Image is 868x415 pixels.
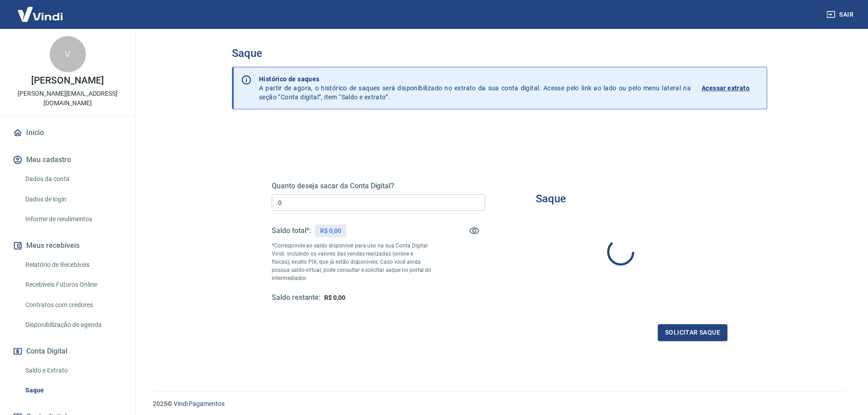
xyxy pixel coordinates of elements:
[272,293,321,303] h5: Saldo restante:
[22,361,124,380] a: Saldo e Extrato
[50,36,86,72] div: V
[320,226,341,236] p: R$ 0,00
[22,275,124,294] a: Recebíveis Futuros Online
[11,341,124,361] button: Conta Digital
[22,256,124,274] a: Relatório de Recebíveis
[153,399,846,409] p: 2025 ©
[31,76,104,85] p: [PERSON_NAME]
[11,123,124,143] a: Início
[22,210,124,228] a: Informe de rendimentos
[232,47,767,60] h3: Saque
[11,236,124,256] button: Meus recebíveis
[174,400,225,407] a: Vindi Pagamentos
[7,89,128,108] p: [PERSON_NAME][EMAIL_ADDRESS][DOMAIN_NAME]
[536,192,566,205] h3: Saque
[22,190,124,209] a: Dados de login
[324,294,345,301] span: R$ 0,00
[825,6,857,23] button: Sair
[259,75,691,84] p: Histórico de saques
[11,150,124,170] button: Meu cadastro
[702,75,759,102] a: Acessar extrato
[11,0,70,28] img: Vindi
[272,226,311,235] h5: Saldo total*:
[702,84,750,93] p: Acessar extrato
[272,242,432,282] p: *Corresponde ao saldo disponível para uso na sua Conta Digital Vindi. Incluindo os valores das ve...
[22,316,124,334] a: Disponibilização de agenda
[259,75,691,102] p: A partir de agora, o histórico de saques será disponibilizado no extrato da sua conta digital. Ac...
[658,324,727,341] button: Solicitar saque
[272,182,485,191] h5: Quanto deseja sacar da Conta Digital?
[22,381,124,400] a: Saque
[22,170,124,188] a: Dados da conta
[22,296,124,314] a: Contratos com credores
